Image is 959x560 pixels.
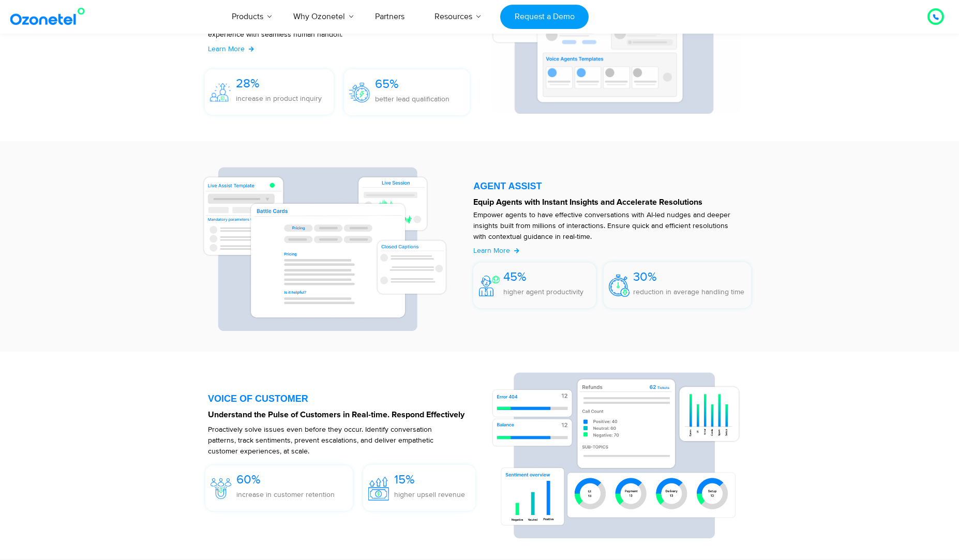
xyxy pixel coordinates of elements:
[473,181,751,191] div: AGENT ASSIST
[208,44,245,53] span: Learn More
[503,269,527,284] span: 45%
[208,411,464,419] strong: Understand the Pulse of Customers in Real-time. Respond Effectively
[208,394,481,403] div: VOICE OF CUSTOMER
[500,5,589,29] a: Request a Demo
[375,77,399,92] span: 65%
[349,83,370,102] img: 65%
[473,209,741,242] p: Empower agents to have effective conversations with AI-led nudges and deeper insights built from ...
[375,94,449,104] p: better lead qualification
[633,269,657,284] span: 30%
[633,286,744,297] p: reduction in average handling time
[394,472,415,487] span: 15%
[473,198,702,206] strong: Equip Agents with Instant Insights and Accelerate Resolutions
[503,286,583,297] p: higher agent productivity
[236,93,322,104] p: increase in product inquiry
[394,489,465,500] p: higher upsell revenue
[473,246,510,255] span: Learn More
[208,43,254,54] a: Learn More
[208,424,455,457] p: Proactively solve issues even before they occur. Identify conversation patterns, track sentiments...
[236,76,260,91] span: 28%
[236,472,261,487] span: 60%
[211,478,231,499] img: 60%
[236,489,335,500] p: increase in customer retention
[210,83,231,102] img: 28%
[479,276,500,296] img: 45%
[473,245,519,256] a: Learn More
[609,275,630,297] img: 30%
[368,477,389,500] img: 15%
